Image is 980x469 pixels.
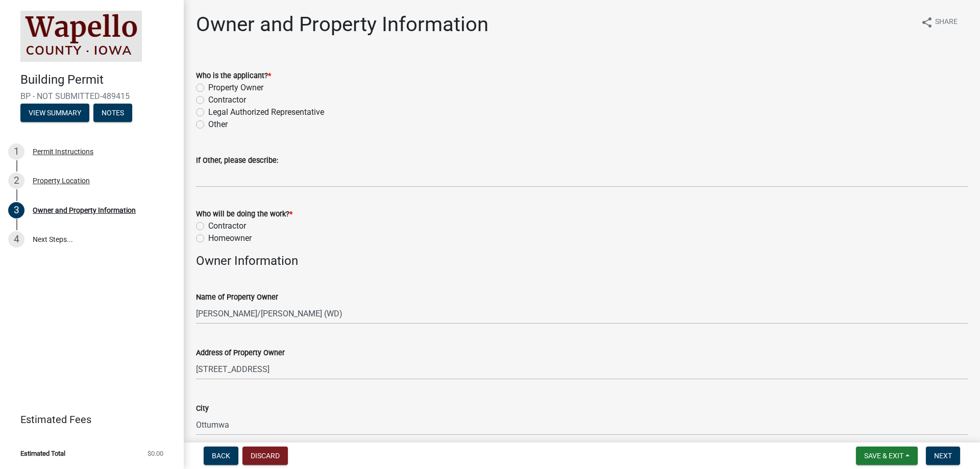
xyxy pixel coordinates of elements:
label: If Other, please describe: [196,157,278,164]
label: Who will be doing the work? [196,211,292,218]
label: Homeowner [208,232,252,244]
label: Legal Authorized Representative [208,106,324,118]
button: Save & Exit [856,447,918,465]
div: 2 [8,172,24,189]
label: Contractor [208,220,246,232]
label: Name of Property Owner [196,294,278,301]
label: Property Owner [208,82,263,94]
span: Share [935,16,958,29]
h4: Owner Information [196,254,968,268]
h4: Building Permit [20,72,176,87]
button: Notes [93,104,132,122]
label: Contractor [208,94,246,106]
span: Next [934,452,952,460]
button: Discard [242,447,288,465]
label: Other [208,118,228,131]
span: Back [212,452,230,460]
button: View Summary [20,104,89,122]
span: Estimated Total [20,450,65,457]
span: $0.00 [148,450,163,457]
button: shareShare [913,12,966,32]
div: Property Location [33,177,90,184]
wm-modal-confirm: Notes [93,109,132,117]
i: share [921,16,933,29]
div: Permit Instructions [33,148,93,155]
wm-modal-confirm: Summary [20,109,89,117]
span: Save & Exit [864,452,903,460]
button: Next [926,447,960,465]
div: 4 [8,231,24,248]
button: Back [204,447,238,465]
label: City [196,405,209,412]
div: Owner and Property Information [33,207,136,214]
img: Wapello County, Iowa [20,11,142,62]
a: Estimated Fees [8,409,167,430]
span: BP - NOT SUBMITTED-489415 [20,91,163,101]
div: 3 [8,202,24,218]
div: 1 [8,143,24,160]
label: Who is the applicant? [196,72,271,80]
label: Address of Property Owner [196,350,285,357]
h1: Owner and Property Information [196,12,488,37]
